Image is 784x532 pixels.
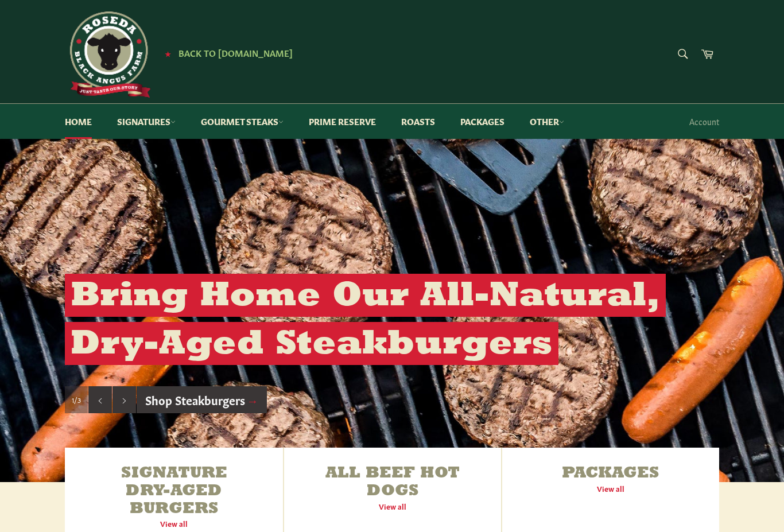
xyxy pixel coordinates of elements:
a: Roasts [390,104,447,139]
button: Previous slide [88,386,112,414]
a: ★ Back to [DOMAIN_NAME] [159,49,293,58]
span: Back to [DOMAIN_NAME] [178,46,293,59]
a: Shop Steakburgers [137,386,267,414]
img: Roseda Beef [65,11,151,98]
a: Packages [449,104,516,139]
a: Other [518,104,576,139]
a: Signatures [106,104,187,139]
div: Slide 1, current [65,386,88,414]
button: Next slide [112,386,136,414]
a: Prime Reserve [297,104,387,139]
a: Gourmet Steaks [189,104,295,139]
span: ★ [165,49,171,58]
span: 1/3 [72,395,81,405]
a: Home [53,104,103,139]
h2: Bring Home Our All-Natural, Dry-Aged Steakburgers [65,274,666,365]
span: → [247,391,258,407]
a: Account [684,104,725,138]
